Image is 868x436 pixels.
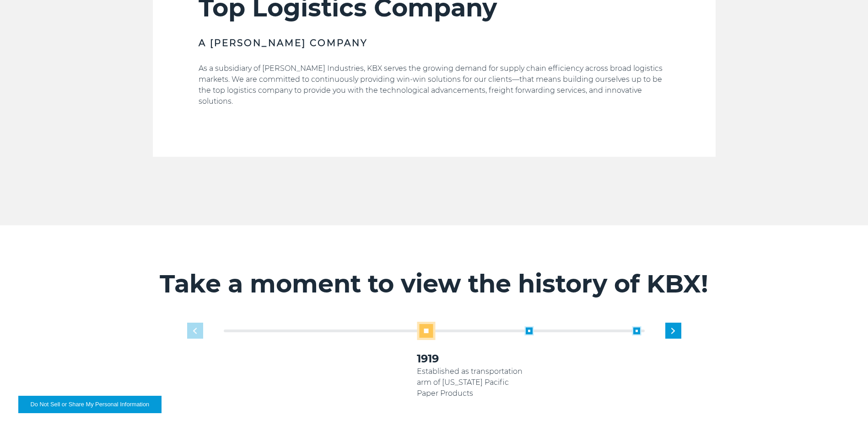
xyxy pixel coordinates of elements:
div: Next slide [665,323,681,339]
p: As a subsidiary of [PERSON_NAME] Industries, KBX serves the growing demand for supply chain effic... [199,63,670,107]
img: next slide [671,328,675,334]
h3: 1919 [417,351,524,366]
h3: A [PERSON_NAME] Company [199,37,670,49]
iframe: Chat Widget [822,392,868,436]
p: Established as transportation arm of [US_STATE] Pacific Paper Products [417,366,524,399]
button: Do Not Sell or Share My Personal Information [18,396,162,413]
h2: Take a moment to view the history of KBX! [153,269,716,299]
